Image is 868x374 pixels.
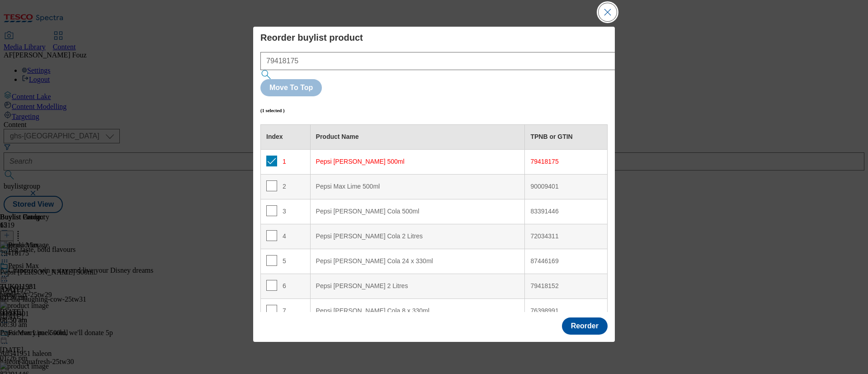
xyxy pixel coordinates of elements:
[316,257,519,265] div: Pepsi [PERSON_NAME] Cola 24 x 330ml
[316,307,519,315] div: Pepsi [PERSON_NAME] Cola 8 x 330ml
[266,255,305,268] div: 5
[530,282,602,290] div: 79418152
[530,183,602,191] div: 90009401
[266,205,305,218] div: 3
[530,232,602,241] div: 72034311
[253,27,615,342] div: Modal
[530,257,602,265] div: 87446169
[260,32,608,43] h4: Reorder buylist product
[316,232,519,241] div: Pepsi [PERSON_NAME] Cola 2 Litres
[316,282,519,290] div: Pepsi [PERSON_NAME] 2 Litres
[530,208,602,216] div: 83391446
[316,158,519,166] div: Pepsi [PERSON_NAME] 500ml
[316,208,519,216] div: Pepsi [PERSON_NAME] Cola 500ml
[266,280,305,293] div: 6
[316,183,519,191] div: Pepsi Max Lime 500ml
[266,230,305,243] div: 4
[266,133,305,141] div: Index
[530,133,602,141] div: TPNB or GTIN
[562,317,608,335] button: Reorder
[266,305,305,318] div: 7
[316,133,519,141] div: Product Name
[266,180,305,194] div: 2
[260,52,642,70] input: Search TPNB or GTIN separated by commas or space
[260,79,322,96] button: Move To Top
[599,3,617,21] button: Close Modal
[266,156,305,169] div: 1
[530,158,602,166] div: 79418175
[260,108,285,113] h6: (1 selected )
[530,307,602,315] div: 76398991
